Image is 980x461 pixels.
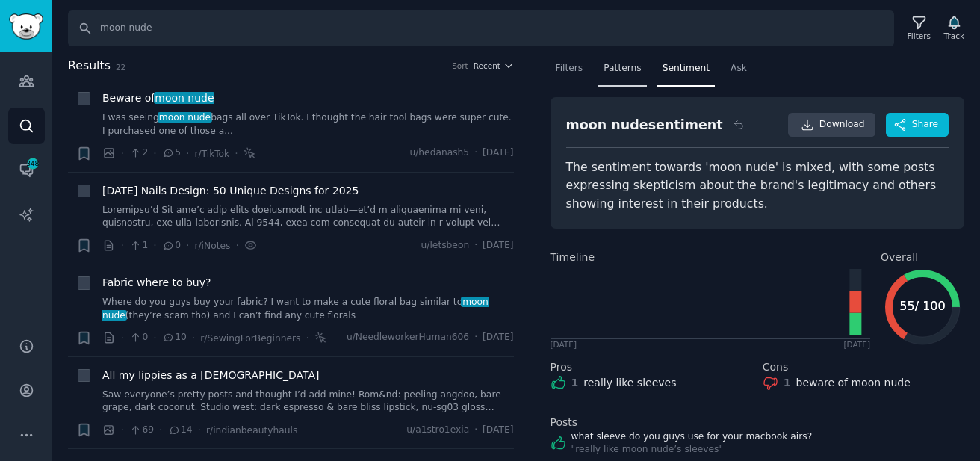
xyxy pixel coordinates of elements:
span: · [159,422,162,438]
a: I was seeingmoon nudebags all over TikTok. I thought the hair tool bags were super cute. I purcha... [102,111,514,137]
span: Pros [551,359,573,375]
span: u/a1stro1exia [406,424,469,437]
a: what sleeve do you guys use for your macbook airs? [571,430,813,444]
span: r/SewingForBeginners [200,333,300,344]
div: [DATE] [551,339,577,350]
div: Sort [452,61,468,71]
input: Search Keyword [68,10,894,46]
span: 14 [168,424,193,437]
span: · [153,238,156,253]
span: 22 [116,63,125,72]
span: u/NeedleworkerHuman606 [347,331,469,344]
span: r/indianbeautyhauls [206,425,297,436]
button: Track [939,13,970,44]
a: Fabric where to buy? [102,275,211,291]
span: · [474,239,477,253]
span: · [192,330,195,346]
span: Recent [474,61,500,71]
span: 69 [129,424,154,437]
div: The sentiment towards 'moon nude' is mixed, with some posts expressing skepticism about the brand... [566,158,949,214]
a: Beware ofmoon nude [102,90,214,106]
a: Download [788,113,875,137]
span: 2 [129,146,148,160]
span: 0 [129,331,148,344]
span: Filters [556,62,583,75]
span: · [153,330,156,346]
span: · [306,330,308,346]
span: 10 [162,331,187,344]
span: moon nude [158,112,212,123]
span: u/letsbeon [421,239,470,253]
a: Saw everyone’s pretty posts and thought I’d add mine! Rom&nd: peeling angdoo, bare grape, dark co... [102,389,514,415]
span: [DATE] [483,146,513,160]
a: 348 [8,152,45,188]
div: Track [944,31,964,41]
span: Share [912,118,938,132]
span: r/TikTok [194,149,229,159]
span: Cons [763,359,789,375]
span: · [235,146,238,161]
button: Recent [474,61,514,71]
div: " really like moon nude’s sleeves " [571,443,813,457]
span: moon nude [154,92,216,104]
span: Sentiment [663,62,710,75]
a: Loremipsu’d Sit ame’c adip elits doeiusmodt inc utlab—et’d m aliquaenima mi veni, quisnostru, exe... [102,204,514,230]
div: 1 [571,375,579,391]
div: [DATE] [843,339,870,350]
span: · [474,146,477,160]
span: · [121,146,124,161]
span: Overall [881,250,918,265]
a: Where do you guys buy your fabric? I want to make a cute floral bag similar tomoon nude(they’re s... [102,296,514,322]
span: Timeline [551,250,595,265]
div: moon nude sentiment [566,116,723,134]
span: · [121,238,124,253]
span: · [121,330,124,346]
span: r/iNotes [194,241,230,251]
span: · [198,422,201,438]
div: beware of moon nude [796,375,911,391]
span: Patterns [604,62,641,75]
span: 1 [129,239,148,253]
span: [DATE] [483,424,513,437]
a: All my lippies as a [DEMOGRAPHIC_DATA] [102,368,320,383]
span: 0 [162,239,181,253]
span: Posts [551,415,578,430]
span: Ask [731,62,747,75]
span: · [474,424,477,437]
a: [DATE] Nails Design: 50 Unique Designs for 2025 [102,183,359,199]
span: · [474,331,477,344]
div: 1 [784,375,791,391]
span: · [153,146,156,161]
span: Results [68,57,111,75]
div: Filters [908,31,931,41]
span: · [235,238,238,253]
span: [DATE] [483,331,513,344]
span: Beware of [102,90,214,106]
div: really like sleeves [583,375,676,391]
text: 55 / 100 [899,299,945,313]
span: 348 [26,158,40,169]
span: · [186,146,189,161]
span: [DATE] [483,239,513,253]
button: Share [886,113,949,137]
span: moon nude [102,297,489,321]
span: u/hedanash5 [409,146,469,160]
span: · [186,238,189,253]
span: 5 [162,146,181,160]
span: · [121,422,124,438]
img: GummySearch logo [9,13,43,40]
span: Download [819,118,865,132]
